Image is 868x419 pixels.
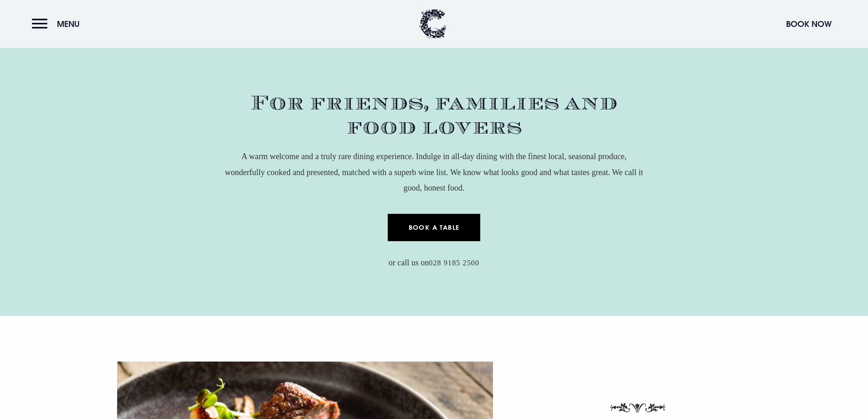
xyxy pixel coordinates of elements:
span: Menu [57,19,80,29]
p: A warm welcome and a truly rare dining experience. Indulge in all-day dining with the finest loca... [225,149,644,196]
h2: For friends, families and food lovers [225,91,644,140]
button: Book Now [781,14,836,34]
a: Book a Table [388,214,480,241]
a: 028 9185 2500 [429,259,479,268]
p: or call us on [225,255,644,270]
button: Menu [32,14,84,34]
img: Clandeboye Lodge [419,9,447,39]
